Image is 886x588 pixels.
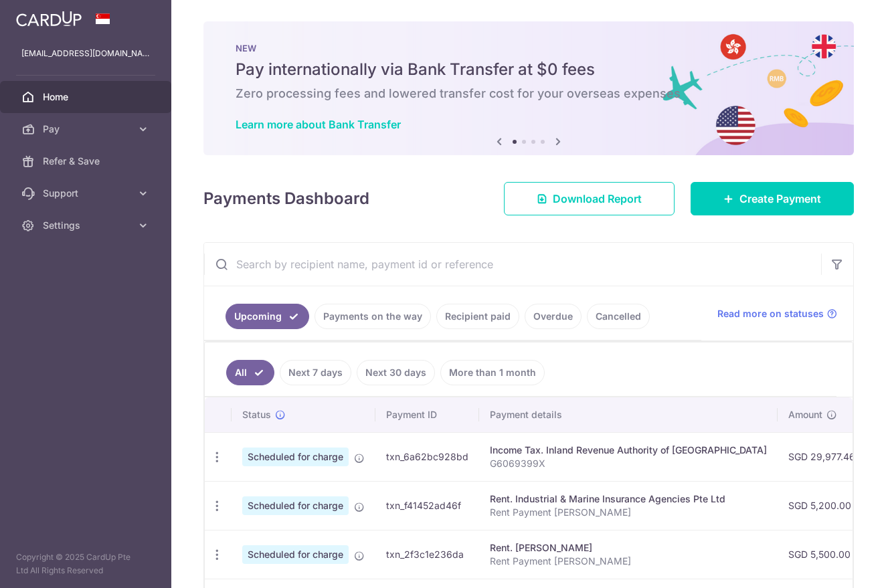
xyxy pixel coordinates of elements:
div: Income Tax. Inland Revenue Authority of [GEOGRAPHIC_DATA] [490,444,767,457]
span: Pay [43,122,131,136]
h4: Payments Dashboard [203,187,369,211]
p: Rent Payment [PERSON_NAME] [490,555,767,568]
span: Amount [788,408,822,421]
td: txn_f41452ad46f [375,481,479,530]
span: Scheduled for charge [242,448,349,466]
p: NEW [236,43,822,54]
th: Payment ID [375,397,479,432]
a: Payments on the way [315,304,431,329]
a: Next 30 days [357,360,435,385]
a: Upcoming [226,304,309,329]
span: Download Report [553,191,642,207]
p: [EMAIL_ADDRESS][DOMAIN_NAME] [21,47,150,60]
span: Read more on statuses [717,307,824,320]
span: Scheduled for charge [242,545,349,564]
span: Home [43,90,131,104]
input: Search by recipient name, payment id or reference [204,243,821,286]
h6: Zero processing fees and lowered transfer cost for your overseas expenses [236,86,822,102]
img: Bank transfer banner [203,21,854,155]
h5: Pay internationally via Bank Transfer at $0 fees [236,59,822,80]
a: More than 1 month [440,360,545,385]
th: Payment details [479,397,778,432]
a: Learn more about Bank Transfer [236,118,401,131]
a: Download Report [504,182,675,215]
a: All [226,360,274,385]
p: Rent Payment [PERSON_NAME] [490,506,767,519]
span: Scheduled for charge [242,496,349,515]
td: SGD 5,500.00 [778,530,866,579]
td: txn_6a62bc928bd [375,432,479,481]
a: Cancelled [587,304,650,329]
div: Rent. Industrial & Marine Insurance Agencies Pte Ltd [490,492,767,506]
td: SGD 29,977.46 [778,432,866,481]
p: G6069399X [490,457,767,470]
a: Next 7 days [280,360,351,385]
td: txn_2f3c1e236da [375,530,479,579]
span: Status [242,408,271,421]
span: Settings [43,219,131,232]
span: Refer & Save [43,155,131,168]
span: Create Payment [739,191,821,207]
a: Recipient paid [436,304,519,329]
img: CardUp [16,11,82,27]
div: Rent. [PERSON_NAME] [490,541,767,555]
a: Create Payment [691,182,854,215]
a: Read more on statuses [717,307,837,320]
td: SGD 5,200.00 [778,481,866,530]
a: Overdue [525,304,582,329]
span: Support [43,187,131,200]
